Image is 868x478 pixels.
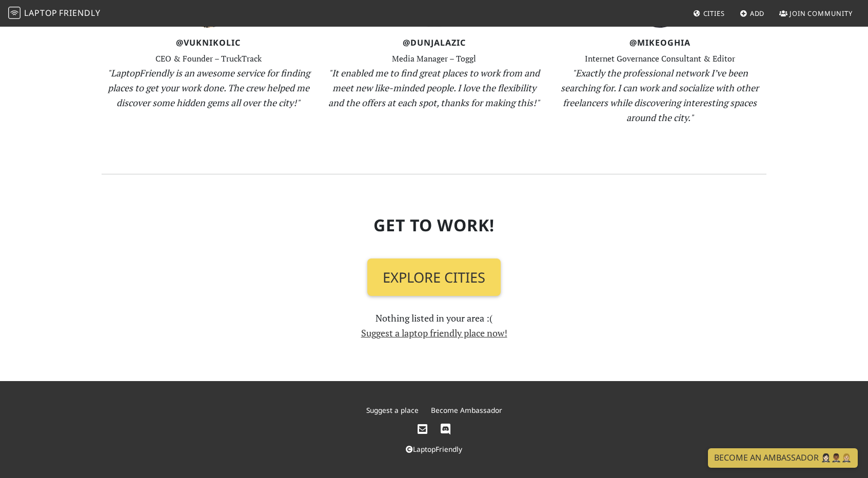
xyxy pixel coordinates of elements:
[392,53,476,64] small: Media Manager – Toggl
[406,444,462,454] a: LaptopFriendly
[561,67,759,123] em: "Exactly the professional network I’ve been searching for. I can work and socialize with other fr...
[703,9,725,18] span: Cities
[736,4,769,23] a: Add
[102,174,766,381] section: Nothing listed in your area :(
[24,7,57,18] span: Laptop
[328,67,540,109] em: "It enabled me to find great places to work from and meet new like-minded people. I love the flex...
[689,4,729,23] a: Cities
[8,5,101,23] a: LaptopFriendly LaptopFriendly
[553,38,766,48] h4: @MikeOghia
[367,258,501,296] a: Explore Cities
[102,38,315,48] h4: @VukNikolic
[775,4,857,23] a: Join Community
[750,9,765,18] span: Add
[107,67,310,109] em: "LaptopFriendly is an awesome service for finding places to get your work done. The crew helped m...
[155,53,262,64] small: CEO & Founder – TruckTrack
[790,9,853,18] span: Join Community
[585,53,735,64] small: Internet Governance Consultant & Editor
[59,7,100,18] span: Friendly
[102,215,766,235] h2: Get To Work!
[431,405,502,415] a: Become Ambassador
[366,405,419,415] a: Suggest a place
[361,327,507,339] a: Suggest a laptop friendly place now!
[327,38,541,48] h4: @DunjaLazic
[8,7,21,19] img: LaptopFriendly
